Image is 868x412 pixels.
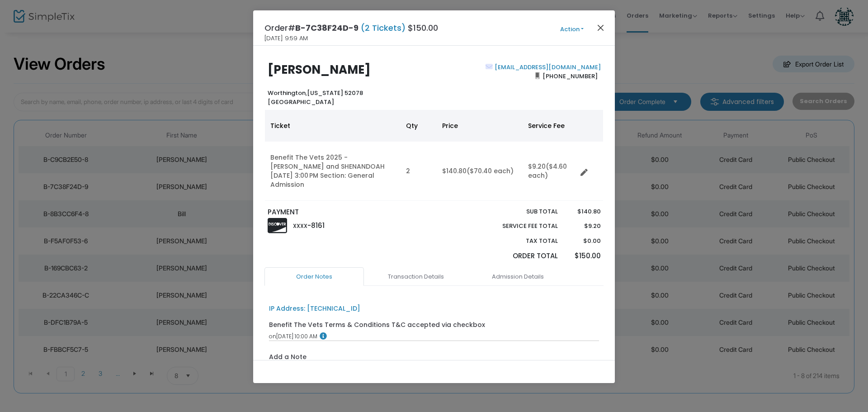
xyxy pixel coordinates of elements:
[595,22,607,33] button: Close
[566,251,600,261] p: $150.00
[545,24,599,34] button: Action
[307,221,325,230] span: -8161
[437,110,523,142] th: Price
[264,34,308,43] span: [DATE] 9:59 AM
[528,162,567,180] span: ($4.60 each)
[566,222,600,231] p: $9.20
[268,89,307,97] span: Worthington,
[268,207,430,218] p: PAYMENT
[264,22,438,34] h4: Order# $150.00
[437,142,523,201] td: $140.80
[493,63,601,71] a: [EMAIL_ADDRESS][DOMAIN_NAME]
[293,222,307,230] span: XXXX
[268,89,363,106] b: [US_STATE] 52078 [GEOGRAPHIC_DATA]
[269,352,307,364] label: Add a Note
[269,320,485,330] div: Benefit The Vets Terms & Conditions T&C accepted via checkbox
[481,207,558,216] p: Sub total
[265,110,603,201] div: Data table
[269,332,276,340] span: on
[523,110,577,142] th: Service Fee
[265,142,401,201] td: Benefit The Vets 2025 - [PERSON_NAME] and SHENANDOAH [DATE] 3:00 PM Section: General Admission
[566,237,600,246] p: $0.00
[366,267,466,286] a: Transaction Details
[481,251,558,261] p: Order Total
[269,332,599,341] div: [DATE] 10:00 AM
[401,142,437,201] td: 2
[540,69,601,83] span: [PHONE_NUMBER]
[566,207,600,216] p: $140.80
[268,62,371,78] b: [PERSON_NAME]
[359,22,408,33] span: (2 Tickets)
[264,267,364,286] a: Order Notes
[467,166,514,175] span: ($70.40 each)
[269,304,360,313] div: IP Address: [TECHNICAL_ID]
[468,267,567,286] a: Admission Details
[401,110,437,142] th: Qty
[295,22,359,33] span: B-7C38F24D-9
[481,222,558,231] p: Service Fee Total
[265,110,401,142] th: Ticket
[481,237,558,246] p: Tax Total
[523,142,577,201] td: $9.20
